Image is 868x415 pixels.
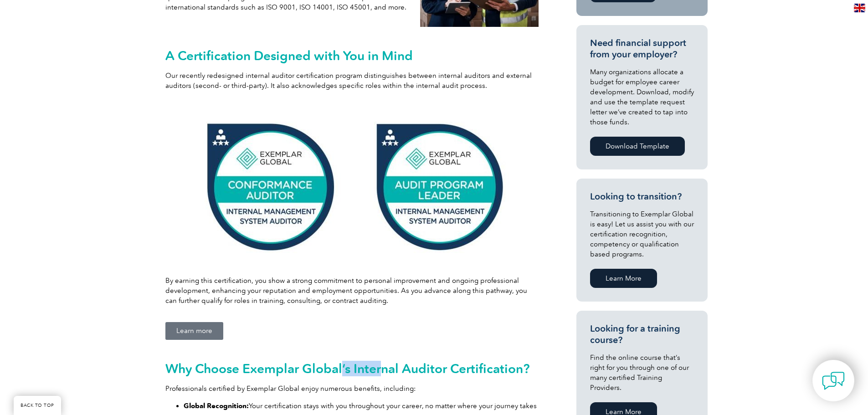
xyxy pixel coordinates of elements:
a: Learn more [165,322,223,340]
h3: Need financial support from your employer? [590,37,694,60]
h2: Why Choose Exemplar Global’s Internal Auditor Certification? [165,361,539,376]
p: Our recently redesigned internal auditor certification program distinguishes between internal aud... [165,71,539,91]
strong: Global Recognition: [184,402,249,410]
a: Download Template [590,137,685,156]
img: contact-chat.png [822,369,845,392]
a: Learn More [590,269,657,288]
p: Professionals certified by Exemplar Global enjoy numerous benefits, including: [165,384,539,394]
span: Learn more [176,328,212,334]
p: Transitioning to Exemplar Global is easy! Let us assist you with our certification recognition, c... [590,209,694,259]
h2: A Certification Designed with You in Mind [165,48,539,63]
a: BACK TO TOP [14,396,61,415]
img: IA badges [195,107,509,266]
img: en [854,4,865,12]
h3: Looking to transition? [590,191,694,202]
p: Many organizations allocate a budget for employee career development. Download, modify and use th... [590,67,694,127]
p: Find the online course that’s right for you through one of our many certified Training Providers. [590,353,694,393]
p: By earning this certification, you show a strong commitment to personal improvement and ongoing p... [165,276,539,306]
h3: Looking for a training course? [590,323,694,346]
